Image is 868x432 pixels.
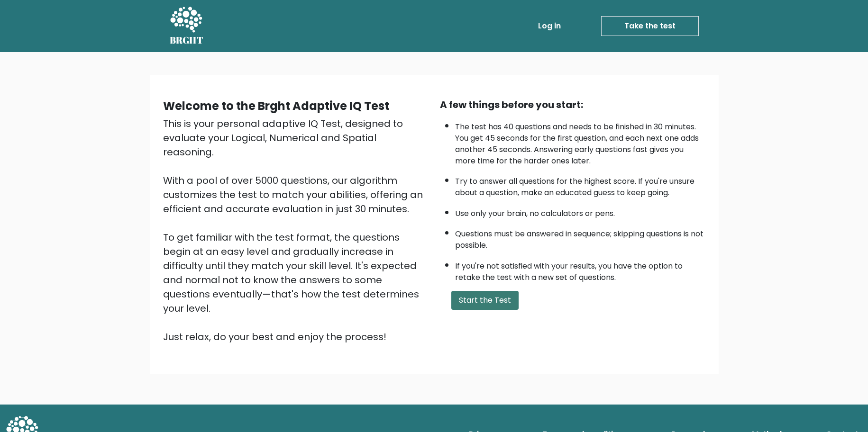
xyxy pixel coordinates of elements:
li: Questions must be answered in sequence; skipping questions is not possible. [455,224,705,251]
li: Try to answer all questions for the highest score. If you're unsure about a question, make an edu... [455,171,705,198]
a: Log in [534,17,565,36]
b: Welcome to the Brght Adaptive IQ Test [163,98,389,114]
button: Start the Test [451,291,519,310]
li: Use only your brain, no calculators or pens. [455,203,705,219]
a: Take the test [601,16,699,36]
div: This is your personal adaptive IQ Test, designed to evaluate your Logical, Numerical and Spatial ... [163,117,429,344]
h5: BRGHT [170,35,204,46]
li: The test has 40 questions and needs to be finished in 30 minutes. You get 45 seconds for the firs... [455,117,705,167]
div: A few things before you start: [440,98,705,112]
li: If you're not satisfied with your results, you have the option to retake the test with a new set ... [455,256,705,283]
a: BRGHT [170,4,204,48]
